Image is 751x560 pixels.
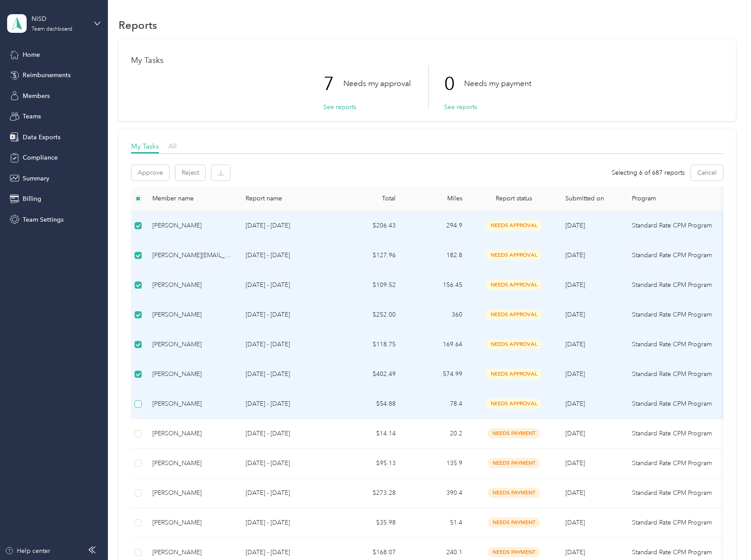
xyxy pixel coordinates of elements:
div: [PERSON_NAME] [152,488,231,498]
p: Standard Rate CPM Program [632,251,729,260]
p: Standard Rate CPM Program [632,518,729,528]
td: $109.52 [336,270,403,300]
button: Approve [131,165,169,180]
span: Team Settings [23,215,64,224]
h1: My Tasks [131,56,723,65]
p: Standard Rate CPM Program [632,548,729,557]
td: $402.49 [336,360,403,389]
p: [DATE] - [DATE] [246,251,329,260]
span: Data Exports [23,133,60,142]
p: Standard Rate CPM Program [632,458,729,468]
td: $35.98 [336,508,403,538]
button: Reject [175,165,205,180]
span: Billing [23,194,41,204]
td: 169.64 [403,330,469,360]
td: 390.4 [403,478,469,508]
span: [DATE] [565,341,585,348]
th: Report name [238,187,336,211]
td: 156.45 [403,270,469,300]
p: [DATE] - [DATE] [246,458,329,468]
div: Member name [152,195,231,202]
td: Standard Rate CPM Program [625,508,736,538]
p: Standard Rate CPM Program [632,488,729,498]
td: Standard Rate CPM Program [625,419,736,449]
div: [PERSON_NAME][EMAIL_ADDRESS][DOMAIN_NAME] [152,251,231,260]
span: Summary [23,174,49,183]
div: [PERSON_NAME] [152,548,231,557]
h1: Reports [119,20,157,30]
td: $95.13 [336,449,403,478]
span: [DATE] [565,281,585,289]
p: [DATE] - [DATE] [246,280,329,290]
span: needs approval [486,369,542,379]
td: 360 [403,300,469,330]
p: [DATE] - [DATE] [246,310,329,320]
span: Reimbursements [23,70,71,80]
p: 7 [323,65,343,102]
span: needs approval [486,250,542,260]
td: 182.8 [403,241,469,270]
span: [DATE] [565,519,585,526]
p: Standard Rate CPM Program [632,340,729,349]
p: [DATE] - [DATE] [246,221,329,231]
span: [DATE] [565,311,585,318]
span: needs payment [488,517,540,528]
td: Standard Rate CPM Program [625,330,736,360]
span: needs approval [486,339,542,349]
button: Cancel [691,165,723,180]
p: Needs my approval [343,78,411,89]
td: Standard Rate CPM Program [625,270,736,300]
span: needs payment [488,488,540,498]
span: Compliance [23,153,58,162]
div: [PERSON_NAME] [152,369,231,379]
td: $54.88 [336,389,403,419]
div: Total [343,195,396,202]
span: needs payment [488,547,540,557]
div: Miles [410,195,462,202]
td: Standard Rate CPM Program [625,478,736,508]
button: Help center [5,546,50,556]
th: Member name [145,187,238,211]
td: Standard Rate CPM Program [625,211,736,241]
p: Standard Rate CPM Program [632,369,729,379]
div: NISD [32,14,87,23]
p: [DATE] - [DATE] [246,369,329,379]
div: [PERSON_NAME] [152,458,231,468]
td: Standard Rate CPM Program [625,449,736,478]
span: All [168,142,177,150]
td: $206.43 [336,211,403,241]
p: [DATE] - [DATE] [246,488,329,498]
td: $273.28 [336,478,403,508]
span: [DATE] [565,251,585,259]
span: needs approval [486,220,542,231]
span: [DATE] [565,400,585,407]
td: $118.75 [336,330,403,360]
td: Standard Rate CPM Program [625,241,736,270]
td: $14.14 [336,419,403,449]
div: [PERSON_NAME] [152,280,231,290]
span: Selecting 6 of 687 reports [612,168,685,177]
span: [DATE] [565,430,585,437]
div: [PERSON_NAME] [152,340,231,349]
td: $127.96 [336,241,403,270]
th: Program [625,187,736,211]
p: [DATE] - [DATE] [246,340,329,349]
p: Standard Rate CPM Program [632,310,729,320]
span: Teams [23,112,41,121]
p: Standard Rate CPM Program [632,429,729,439]
span: [DATE] [565,548,585,556]
p: [DATE] - [DATE] [246,399,329,409]
span: needs payment [488,428,540,439]
div: [PERSON_NAME] [152,518,231,528]
p: 0 [444,65,464,102]
p: [DATE] - [DATE] [246,429,329,439]
div: [PERSON_NAME] [152,399,231,409]
td: 574.99 [403,360,469,389]
span: needs payment [488,458,540,468]
div: [PERSON_NAME] [152,310,231,320]
span: Members [23,91,50,101]
span: [DATE] [565,489,585,497]
span: Home [23,50,40,59]
td: 294.9 [403,211,469,241]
